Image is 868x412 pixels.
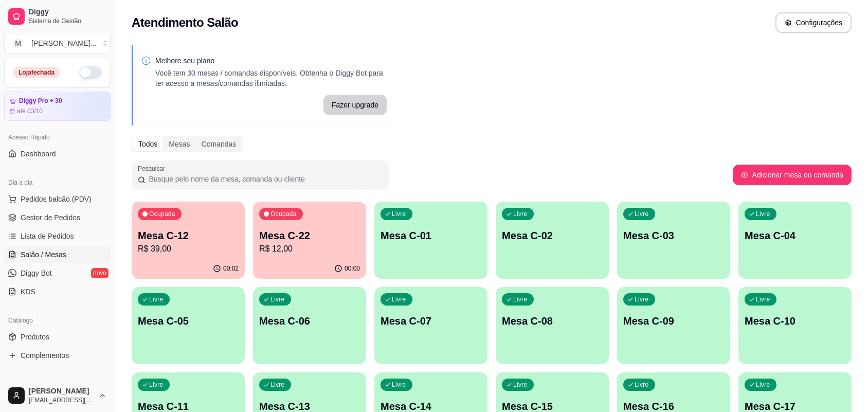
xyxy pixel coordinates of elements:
button: LivreMesa C-03 [617,202,730,279]
p: Mesa C-22 [259,228,360,243]
span: Lista de Pedidos [21,231,74,241]
span: Complementos [21,350,69,361]
div: Mesas [163,137,195,151]
p: Mesa C-01 [381,228,481,243]
p: Livre [392,295,406,303]
span: Pedidos balcão (PDV) [21,194,92,204]
p: Livre [270,295,285,303]
p: Livre [513,381,528,389]
p: Mesa C-10 [745,314,845,328]
p: Livre [635,381,649,389]
button: LivreMesa C-09 [617,287,730,364]
span: M [13,38,23,48]
button: OcupadaMesa C-12R$ 39,0000:02 [132,202,245,279]
span: Gestor de Pedidos [21,212,80,223]
button: LivreMesa C-01 [374,202,487,279]
a: Produtos [4,329,111,345]
p: 00:02 [223,264,239,273]
p: Mesa C-07 [381,314,481,328]
button: LivreMesa C-10 [738,287,852,364]
span: Sistema de Gestão [29,17,106,25]
article: até 03/10 [17,107,43,115]
span: Salão / Mesas [21,249,66,260]
button: OcupadaMesa C-22R$ 12,0000:00 [253,202,366,279]
p: R$ 39,00 [138,243,239,255]
p: Mesa C-12 [138,228,239,243]
p: Livre [756,295,770,303]
button: Fazer upgrade [323,95,387,115]
button: [PERSON_NAME][EMAIL_ADDRESS][DOMAIN_NAME] [4,383,111,408]
button: LivreMesa C-06 [253,287,366,364]
p: Livre [149,381,164,389]
p: Mesa C-03 [623,228,724,243]
span: Diggy Bot [21,268,52,278]
div: Comandas [196,137,242,151]
span: Produtos [21,332,49,342]
p: Livre [270,381,285,389]
p: Melhore seu plano [155,56,387,66]
a: Dashboard [4,146,111,162]
div: Loja fechada [13,67,60,78]
p: Mesa C-09 [623,314,724,328]
button: Pedidos balcão (PDV) [4,191,111,207]
p: Ocupada [149,210,175,218]
p: Livre [756,381,770,389]
a: Diggy Botnovo [4,265,111,281]
button: LivreMesa C-04 [738,202,852,279]
span: Dashboard [21,149,56,159]
a: Salão / Mesas [4,246,111,263]
article: Diggy Pro + 30 [19,97,62,105]
span: KDS [21,286,35,297]
p: Livre [635,210,649,218]
div: Todos [133,137,163,151]
div: [PERSON_NAME] ... [31,38,97,48]
button: LivreMesa C-05 [132,287,245,364]
a: Complementos [4,347,111,364]
h2: Atendimento Salão [132,14,238,31]
a: KDS [4,283,111,300]
div: Catálogo [4,312,111,329]
span: Diggy [29,8,106,17]
p: Mesa C-06 [259,314,360,328]
a: Gestor de Pedidos [4,209,111,226]
p: Você tem 30 mesas / comandas disponíveis. Obtenha o Diggy Bot para ter acesso a mesas/comandas il... [155,68,387,88]
input: Pesquisar [146,174,383,184]
p: Ocupada [270,210,297,218]
label: Pesquisar [138,164,169,173]
p: Livre [392,381,406,389]
span: [PERSON_NAME] [29,387,94,396]
p: Mesa C-04 [745,228,845,243]
p: Livre [756,210,770,218]
div: Dia a dia [4,174,111,191]
p: 00:00 [345,264,360,273]
span: [EMAIL_ADDRESS][DOMAIN_NAME] [29,396,94,404]
p: Livre [392,210,406,218]
button: LivreMesa C-08 [496,287,609,364]
p: Mesa C-02 [502,228,603,243]
button: Alterar Status [79,66,102,79]
p: Livre [513,295,528,303]
button: LivreMesa C-07 [374,287,487,364]
div: Acesso Rápido [4,129,111,146]
button: LivreMesa C-02 [496,202,609,279]
p: Livre [513,210,528,218]
p: Mesa C-08 [502,314,603,328]
button: Select a team [4,33,111,53]
a: Lista de Pedidos [4,228,111,244]
button: Configurações [775,12,852,33]
button: Adicionar mesa ou comanda [733,165,852,185]
a: Diggy Pro + 30até 03/10 [4,92,111,121]
p: Livre [149,295,164,303]
a: DiggySistema de Gestão [4,4,111,29]
p: Mesa C-05 [138,314,239,328]
p: Livre [635,295,649,303]
p: R$ 12,00 [259,243,360,255]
